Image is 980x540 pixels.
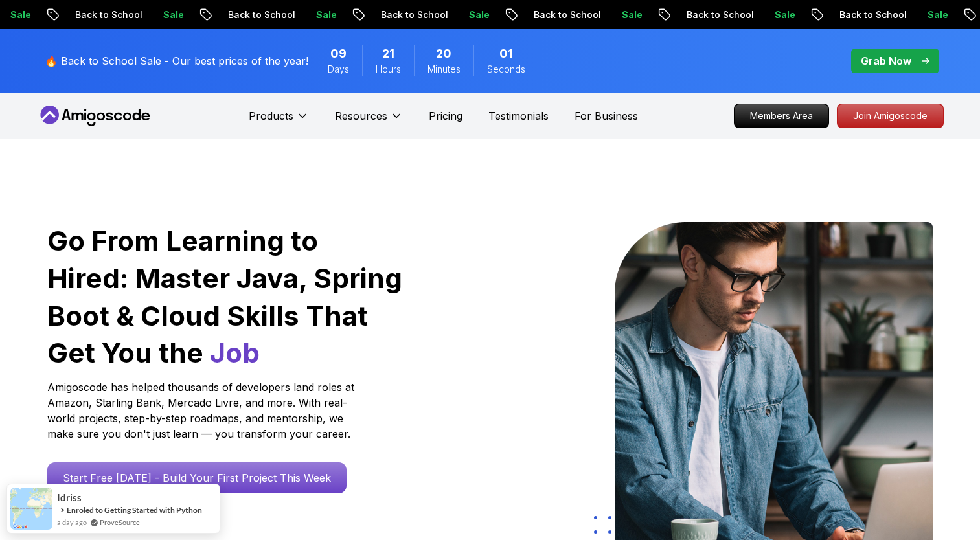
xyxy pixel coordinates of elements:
p: Resources [335,108,387,124]
p: Members Area [735,104,828,128]
button: Products [249,108,309,134]
a: Enroled to Getting Started with Python [67,505,202,515]
p: Sale [146,8,188,21]
p: Amigoscode has helped thousands of developers land roles at Amazon, Starling Bank, Mercado Livre,... [47,379,358,442]
p: Back to School [670,8,758,21]
a: ProveSource [100,517,140,528]
p: Back to School [211,8,299,21]
button: Resources [335,108,403,134]
p: Back to School [517,8,605,21]
p: Sale [911,8,952,21]
h1: Go From Learning to Hired: Master Java, Spring Boot & Cloud Skills That Get You the [47,222,404,372]
span: Days [328,63,349,76]
span: a day ago [57,517,87,528]
span: Minutes [427,63,461,76]
p: Sale [758,8,799,21]
span: Job [210,336,260,369]
p: Sale [299,8,341,21]
span: 20 Minutes [436,45,451,63]
span: idriss [57,492,82,503]
a: Members Area [734,104,829,128]
img: provesource social proof notification image [10,488,52,530]
p: Grab Now [861,53,911,69]
span: Seconds [487,63,525,76]
p: Back to School [58,8,146,21]
a: Start Free [DATE] - Build Your First Project This Week [47,462,347,493]
p: Back to School [364,8,452,21]
p: Join Amigoscode [838,104,943,128]
span: -> [57,504,65,515]
span: Hours [376,63,401,76]
p: Sale [605,8,646,21]
span: 1 Seconds [499,45,513,63]
p: Products [249,108,293,124]
a: For Business [575,108,638,124]
a: Pricing [429,108,462,124]
a: Testimonials [488,108,549,124]
span: 21 Hours [382,45,394,63]
p: 🔥 Back to School Sale - Our best prices of the year! [45,53,308,69]
a: Join Amigoscode [837,104,944,128]
span: 9 Days [330,45,347,63]
p: Sale [452,8,494,21]
p: Back to School [823,8,911,21]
